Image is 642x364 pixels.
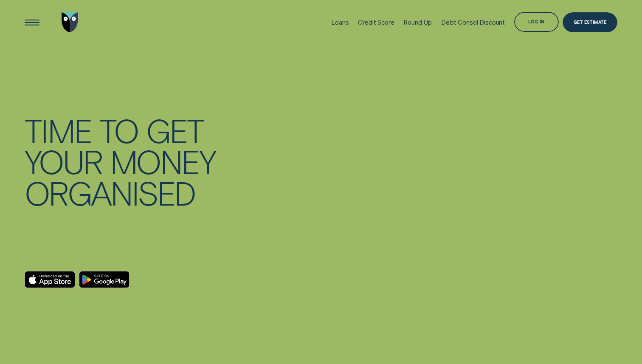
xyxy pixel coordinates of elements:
[441,19,505,26] div: Debt Consol Discount
[514,12,559,32] button: Log in
[358,19,394,26] div: Credit Score
[563,12,618,32] a: Get Estimate
[22,12,42,32] button: Open Menu
[62,12,78,32] img: Wisr
[79,271,130,288] a: Android App on Google Play
[25,271,75,288] a: Download on the App Store
[331,19,349,26] div: Loans
[403,19,432,26] div: Round Up
[25,115,218,208] h4: TIME TO GET YOUR MONEY ORGANISED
